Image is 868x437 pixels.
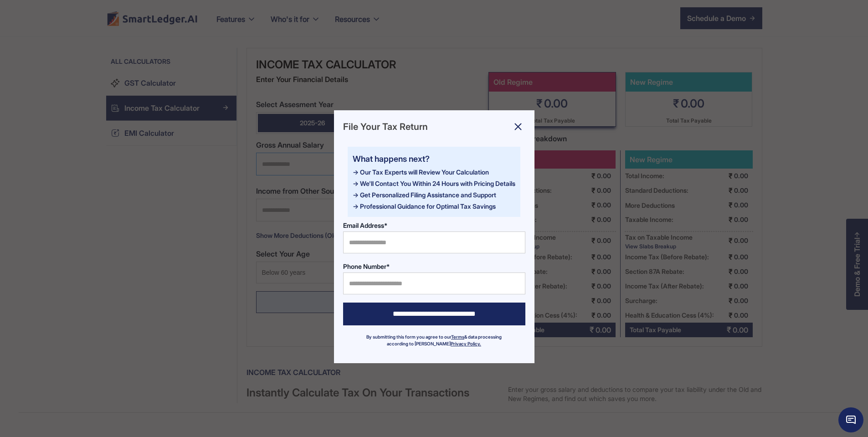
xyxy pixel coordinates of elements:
[353,152,515,166] div: What happens next?
[343,221,525,230] label: Email Address*
[511,119,525,134] img: charm_cross
[451,341,481,346] a: Privacy Policy.
[343,262,525,271] label: Phone Number*
[357,334,512,347] div: By submitting this form you agree to our & data processing according to [PERSON_NAME]
[343,119,525,347] form: Filing_page
[451,334,464,339] a: Terms
[838,407,863,432] span: Chat Widget
[353,166,515,212] div: -> Our Tax Experts will Review Your Calculation -> We'll Contact You Within 24 Hours with Pricing...
[343,119,525,134] div: File Your Tax Return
